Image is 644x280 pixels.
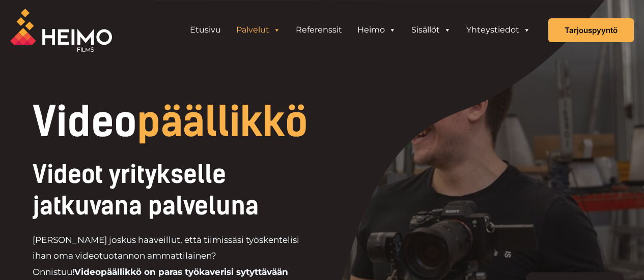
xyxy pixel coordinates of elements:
[182,20,229,40] a: Etusivu
[459,20,538,40] a: Yhteystiedot
[10,9,112,52] img: Heimo Filmsin logo
[350,20,404,40] a: Heimo
[33,102,382,142] h1: Video
[288,20,350,40] a: Referenssit
[229,20,288,40] a: Palvelut
[33,160,259,221] span: Videot yritykselle jatkuvana palveluna
[548,18,634,42] a: Tarjouspyyntö
[404,20,459,40] a: Sisällöt
[177,20,543,40] aside: Header Widget 1
[137,98,308,146] span: päällikkö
